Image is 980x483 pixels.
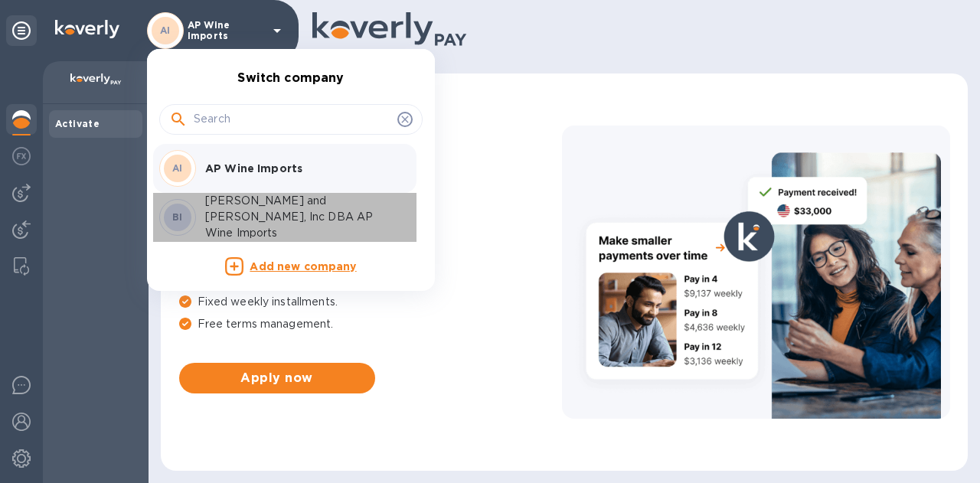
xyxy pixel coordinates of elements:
p: [PERSON_NAME] and [PERSON_NAME], Inc DBA AP Wine Imports [205,193,398,241]
p: Add new company [250,259,356,276]
input: Search [194,108,391,131]
b: AI [172,162,183,174]
p: AP Wine Imports [205,161,398,176]
b: BI [172,211,183,223]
